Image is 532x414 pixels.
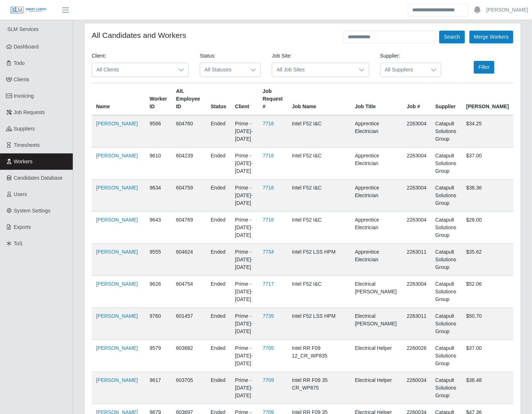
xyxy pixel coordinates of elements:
span: All Clients [92,63,174,77]
td: 9566 [145,115,172,148]
td: Catapult Solutions Group [431,115,462,148]
th: Job Request # [258,83,288,116]
td: $52.06 [462,276,513,308]
td: Intel F52 LSS HPM [288,244,351,276]
td: ended [206,308,231,340]
td: Intel RR F09 12_CR_WP835 [288,340,351,372]
th: Job Title [350,83,402,116]
a: [PERSON_NAME] [96,217,138,223]
a: [PERSON_NAME] [96,345,138,351]
label: Supplier: [380,52,400,60]
img: SLM Logo [10,6,47,14]
td: Catapult Solutions Group [431,372,462,404]
td: 2263004 [402,180,431,212]
span: Workers [14,159,33,164]
td: ended [206,276,231,308]
input: Search [408,4,468,16]
span: Dashboard [14,44,39,50]
td: Prime - [DATE]-[DATE] [231,115,258,148]
th: Name [92,83,145,116]
td: $35.62 [462,244,513,276]
td: 604769 [172,212,206,244]
a: [PERSON_NAME] [96,121,138,126]
td: 2263004 [402,115,431,148]
label: Job Site: [272,52,291,60]
td: Electrical [PERSON_NAME] [350,308,402,340]
td: Intel RR F09 35 CR_WP875 [288,372,351,404]
td: $26.00 [462,212,513,244]
td: 2260026 [402,340,431,372]
td: ended [206,244,231,276]
a: 7716 [263,121,274,126]
span: Exports [14,224,31,230]
span: Invoicing [14,93,34,99]
td: Electrical Helper [350,372,402,404]
a: 7705 [263,345,274,351]
td: $37.00 [462,340,513,372]
td: 604760 [172,115,206,148]
button: Search [439,31,465,43]
td: Prime - [DATE]-[DATE] [231,148,258,180]
span: System Settings [14,208,51,214]
td: 604759 [172,180,206,212]
td: 9760 [145,308,172,340]
a: [PERSON_NAME] [96,377,138,383]
td: 2263011 [402,244,431,276]
span: Suppliers [14,126,35,132]
th: Job # [402,83,431,116]
td: Apprentice Electrician [350,148,402,180]
a: 7717 [263,281,274,287]
th: Supplier [431,83,462,116]
td: $38.48 [462,372,513,404]
th: Alt. Employee ID [172,83,206,116]
td: ended [206,340,231,372]
label: Status: [200,52,216,60]
td: Catapult Solutions Group [431,180,462,212]
td: Intel F52 I&C [288,276,351,308]
th: Job Name [288,83,351,116]
label: Client: [92,52,106,60]
span: Timesheets [14,142,40,148]
td: Intel F52 I&C [288,180,351,212]
a: [PERSON_NAME] [96,281,138,287]
td: 2260034 [402,372,431,404]
th: Client [231,83,258,116]
a: [PERSON_NAME] [96,249,138,255]
td: 9617 [145,372,172,404]
span: All Statuses [200,63,246,77]
td: Apprentice Electrician [350,212,402,244]
button: Filter [474,61,495,74]
span: Users [14,191,27,197]
th: [PERSON_NAME] [462,83,513,116]
button: Merge Workers [469,31,513,43]
td: 9579 [145,340,172,372]
td: 603682 [172,340,206,372]
td: Catapult Solutions Group [431,340,462,372]
a: 7709 [263,377,274,383]
td: Catapult Solutions Group [431,212,462,244]
th: Status [206,83,231,116]
td: Intel F52 LSS HPM [288,308,351,340]
td: Prime - [DATE]-[DATE] [231,372,258,404]
td: ended [206,148,231,180]
span: ToS [14,241,23,246]
td: 9643 [145,212,172,244]
td: Prime - [DATE]-[DATE] [231,180,258,212]
td: Intel F52 I&C [288,115,351,148]
td: Catapult Solutions Group [431,276,462,308]
td: Intel F52 I&C [288,148,351,180]
td: Prime - [DATE]-[DATE] [231,212,258,244]
span: Job Requests [14,109,45,115]
span: Todo [14,60,25,66]
td: $34.25 [462,115,513,148]
td: 604754 [172,276,206,308]
a: 7734 [263,249,274,255]
span: Candidates Database [14,175,63,181]
td: 604239 [172,148,206,180]
span: SLM Services [7,26,39,32]
td: 9555 [145,244,172,276]
td: Intel F52 I&C [288,212,351,244]
td: 2263011 [402,308,431,340]
td: Prime - [DATE]-[DATE] [231,244,258,276]
td: 9626 [145,276,172,308]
